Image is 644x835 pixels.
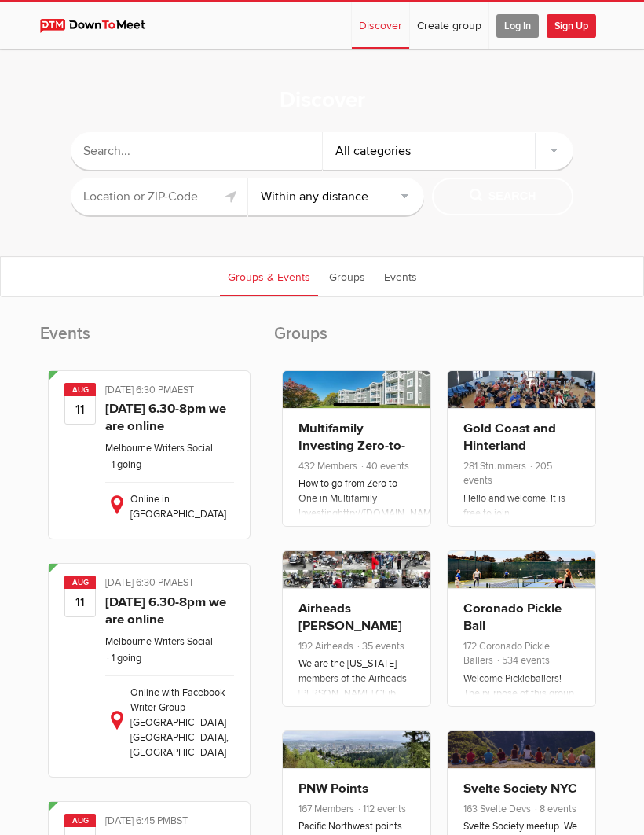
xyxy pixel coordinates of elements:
a: Groups & Events [220,257,318,296]
div: [DATE] 6:45 PM [105,814,234,832]
span: Europe/London [170,815,188,827]
a: Log In [489,2,546,49]
span: Australia/Sydney [171,576,194,589]
div: All categories [323,132,574,170]
span: Search [470,188,536,205]
span: 163 Svelte Devs [463,803,531,815]
a: Sign Up [547,2,603,49]
a: Melbourne Writers Social [105,635,213,648]
span: 35 events [356,640,404,653]
a: [DATE] 6.30-8pm we are online [105,594,226,627]
a: Discover [352,2,409,49]
li: 1 going [105,458,141,471]
span: Aug [64,576,96,589]
span: Log In [496,14,539,38]
a: Svelte Society NYC [463,781,577,796]
b: 11 [65,588,95,616]
a: PNW Points [298,781,368,796]
span: 112 events [357,803,406,815]
h2: Groups [274,322,604,362]
span: Australia/Sydney [171,384,194,396]
a: Melbourne Writers Social [105,442,213,454]
span: Online with Facebook Writer Group [GEOGRAPHIC_DATA] [GEOGRAPHIC_DATA], [GEOGRAPHIC_DATA] [130,686,229,759]
span: 534 events [496,654,550,667]
a: Events [376,257,425,296]
a: Gold Coast and Hinterland Strummers [463,421,556,471]
span: Aug [64,814,96,827]
span: 192 Airheads [298,640,353,653]
a: [DATE] 6.30-8pm we are online [105,401,226,434]
span: Sign Up [547,14,596,38]
span: 281 Strummers [463,460,526,473]
a: Groups [321,257,373,296]
span: Aug [64,383,96,396]
span: Online in [GEOGRAPHIC_DATA] [130,493,226,520]
span: 432 Members [298,460,357,473]
img: DownToMeet [40,19,160,33]
li: 1 going [105,652,141,664]
span: 8 events [533,803,576,815]
span: 40 events [360,460,409,473]
a: Coronado Pickle Ball [463,601,562,634]
span: 172 Coronado Pickle Ballers [463,640,550,668]
b: 11 [65,395,95,424]
button: Search [432,178,573,215]
span: 167 Members [298,803,354,815]
div: [DATE] 6:30 PM [105,576,234,594]
a: Multifamily Investing Zero-to-One [298,421,405,471]
div: [DATE] 6:30 PM [105,383,234,401]
a: Airheads [PERSON_NAME] Club-[US_STATE] [298,601,402,651]
input: Search... [71,132,322,170]
a: Create group [410,2,488,49]
h2: Events [40,322,258,362]
input: Location or ZIP-Code [71,178,247,215]
h1: Discover [280,83,365,116]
